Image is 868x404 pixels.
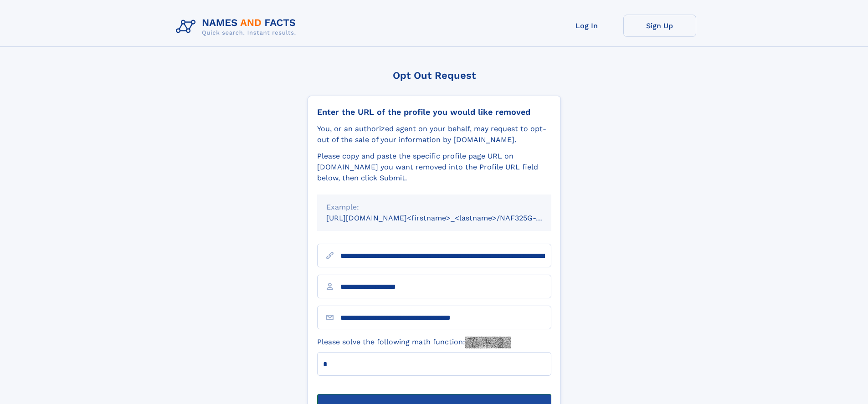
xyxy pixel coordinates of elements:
[550,15,623,37] a: Log In
[317,107,551,117] div: Enter the URL of the profile you would like removed
[326,214,569,222] small: [URL][DOMAIN_NAME]<firstname>_<lastname>/NAF325G-xxxxxxxx
[623,15,696,37] a: Sign Up
[308,70,561,81] div: Opt Out Request
[317,337,511,348] label: Please solve the following math function:
[317,123,551,145] div: You, or an authorized agent on your behalf, may request to opt-out of the sale of your informatio...
[326,202,542,213] div: Example:
[317,151,551,184] div: Please copy and paste the specific profile page URL on [DOMAIN_NAME] you want removed into the Pr...
[172,15,303,39] img: Logo Names and Facts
